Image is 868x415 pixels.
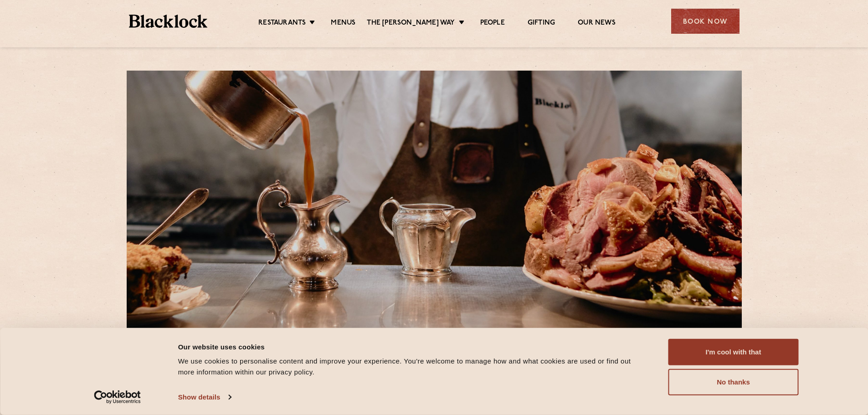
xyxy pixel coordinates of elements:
[578,19,616,29] a: Our News
[671,9,740,34] div: Book Now
[129,15,208,28] img: BL_Textured_Logo-footer-cropped.svg
[331,19,355,29] a: Menus
[668,339,799,365] button: I'm cool with that
[178,341,648,352] div: Our website uses cookies
[480,19,505,29] a: People
[77,390,157,404] a: Usercentrics Cookiebot - opens in a new window
[178,390,231,404] a: Show details
[258,19,306,29] a: Restaurants
[528,19,555,29] a: Gifting
[178,356,648,378] div: We use cookies to personalise content and improve your experience. You're welcome to manage how a...
[367,19,455,29] a: The [PERSON_NAME] Way
[668,369,799,395] button: No thanks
